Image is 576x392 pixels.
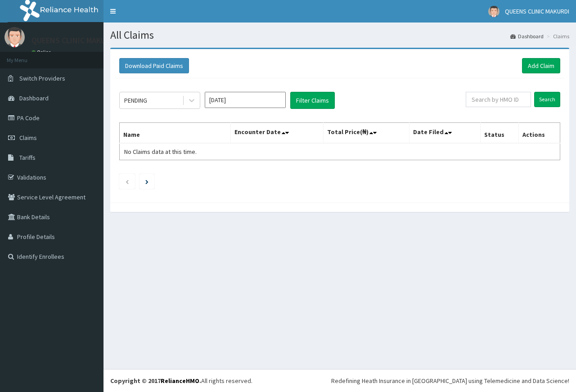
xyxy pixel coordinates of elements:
img: User Image [488,6,499,17]
a: Next page [145,177,148,185]
span: QUEENS CLINIC MAKURDI [505,7,569,15]
button: Filter Claims [290,92,335,109]
th: Encounter Date [230,123,323,144]
th: Total Price(₦) [323,123,409,144]
input: Search [534,92,560,107]
h1: All Claims [110,29,569,41]
th: Name [120,123,231,144]
li: Claims [544,32,569,40]
th: Actions [518,123,560,144]
div: PENDING [124,96,147,105]
a: Online [31,49,53,55]
a: Previous page [125,177,129,185]
footer: All rights reserved. [103,369,576,392]
div: Redefining Heath Insurance in [GEOGRAPHIC_DATA] using Telemedicine and Data Science! [331,376,569,385]
a: RelianceHMO [161,377,199,385]
strong: Copyright © 2017 . [110,377,201,385]
a: Dashboard [510,32,544,40]
span: Claims [19,134,37,142]
span: No Claims data at this time. [124,148,197,156]
span: Switch Providers [19,74,65,82]
th: Date Filed [409,123,480,144]
img: User Image [4,27,25,47]
a: Add Claim [522,58,560,73]
p: QUEENS CLINIC MAKURDI [31,36,117,45]
input: Search by HMO ID [466,92,531,107]
button: Download Paid Claims [119,58,189,73]
th: Status [480,123,518,144]
span: Dashboard [19,94,49,102]
span: Tariffs [19,153,36,162]
input: Select Month and Year [205,92,286,108]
